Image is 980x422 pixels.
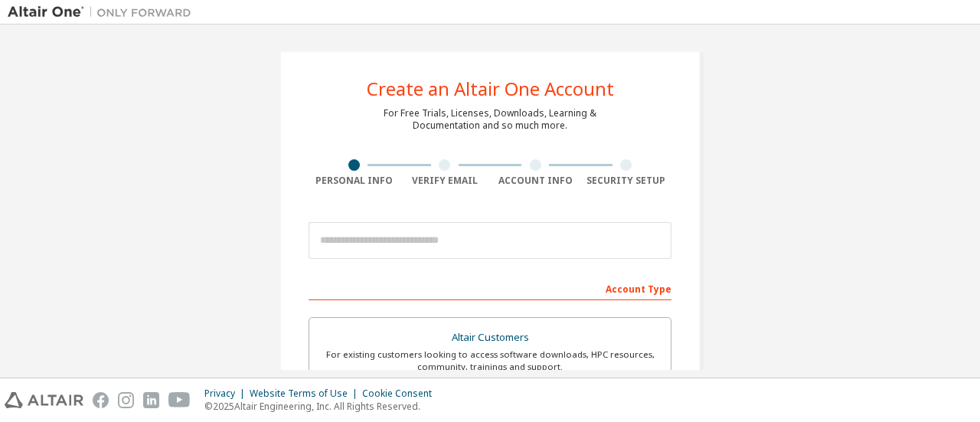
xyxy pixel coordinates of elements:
div: For Free Trials, Licenses, Downloads, Learning & Documentation and so much more. [384,107,596,132]
div: Create an Altair One Account [367,80,614,98]
div: Security Setup [581,175,672,187]
img: facebook.svg [93,392,109,408]
img: Altair One [8,5,199,20]
div: Verify Email [400,175,491,187]
div: Account Type [309,276,671,300]
img: altair_logo.svg [5,392,83,408]
div: Cookie Consent [362,388,441,400]
div: For existing customers looking to access software downloads, HPC resources, community, trainings ... [318,348,661,373]
div: Privacy [204,388,250,400]
p: © 2025 Altair Engineering, Inc. All Rights Reserved. [204,400,441,413]
div: Personal Info [309,175,400,187]
div: Account Info [490,175,581,187]
img: youtube.svg [168,392,191,408]
div: Altair Customers [318,327,661,348]
img: instagram.svg [118,392,134,408]
div: Website Terms of Use [250,388,362,400]
img: linkedin.svg [143,392,159,408]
